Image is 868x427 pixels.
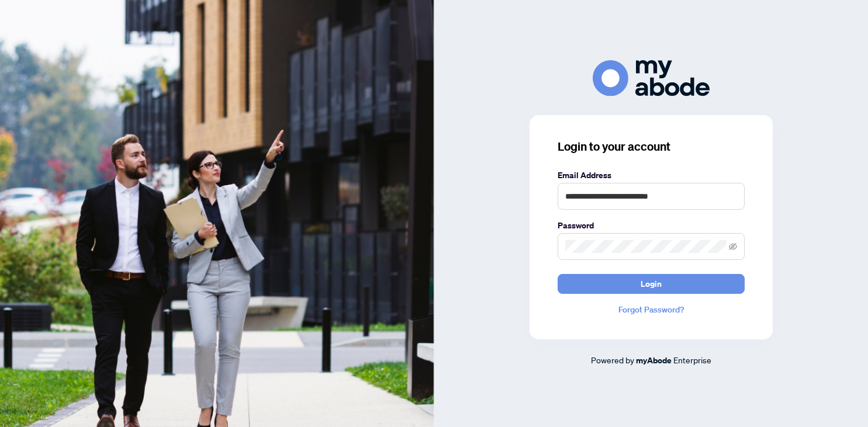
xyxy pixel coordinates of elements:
[558,303,745,316] a: Forgot Password?
[673,355,711,365] span: Enterprise
[558,274,745,294] button: Login
[636,354,672,367] a: myAbode
[641,275,662,293] span: Login
[558,169,745,182] label: Email Address
[593,60,710,96] img: ma-logo
[591,355,634,365] span: Powered by
[729,242,737,251] span: eye-invisible
[558,138,745,155] h3: Login to your account
[558,219,745,232] label: Password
